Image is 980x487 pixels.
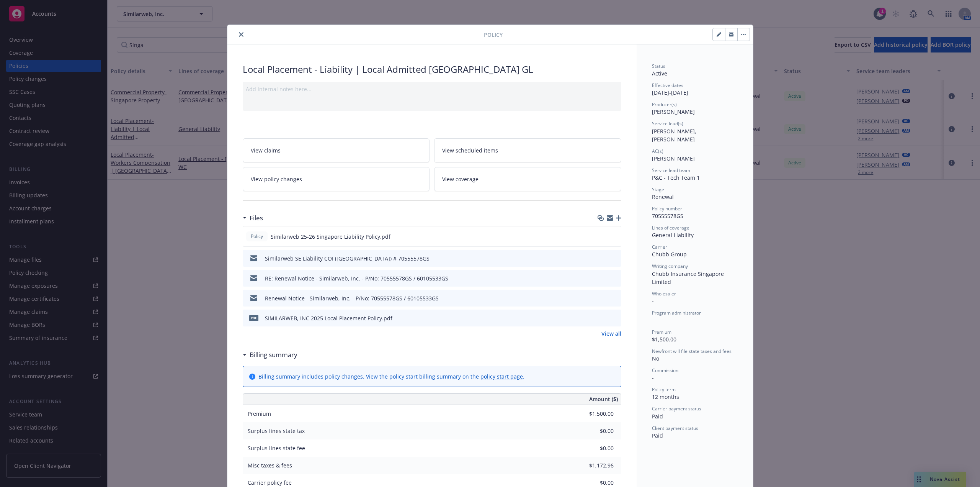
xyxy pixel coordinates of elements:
[652,225,689,231] span: Lines of coverage
[611,274,618,282] button: preview file
[248,462,292,469] span: Misc taxes & fees
[258,372,524,380] div: Billing summary includes policy changes. View the policy start billing summary on the .
[652,310,701,316] span: Program administrator
[652,425,698,431] span: Client payment status
[250,350,297,360] h3: Billing summary
[599,294,605,302] button: download file
[568,443,618,454] input: 0.00
[652,82,683,89] span: Effective dates
[265,294,439,302] div: Renewal Notice - Similarweb, Inc. - P/No: 70555578GS / 60105533GS
[442,146,498,154] span: View scheduled items
[434,138,621,162] a: View scheduled items
[271,233,390,241] span: Similarweb 25-26 Singapore Liability Policy.pdf
[652,186,664,193] span: Stage
[248,444,305,452] span: Surplus lines state fee
[248,427,305,435] span: Surplus lines state tax
[250,213,263,223] h3: Files
[484,31,503,39] span: Policy
[652,193,674,200] span: Renewal
[652,329,671,335] span: Premium
[652,386,676,393] span: Policy term
[265,274,448,282] div: RE: Renewal Notice - Similarweb, Inc. - P/No: 70555578GS / 60105533GS
[249,315,258,321] span: pdf
[248,410,271,417] span: Premium
[599,274,605,282] button: download file
[652,63,665,69] span: Status
[265,314,392,322] div: SIMILARWEB, INC 2025 Local Placement Policy.pdf
[611,314,618,322] button: preview file
[652,367,678,374] span: Commission
[568,460,618,471] input: 0.00
[599,314,605,322] button: download file
[652,336,676,343] span: $1,500.00
[652,316,654,324] span: -
[611,233,618,241] button: preview file
[652,128,698,143] span: [PERSON_NAME], [PERSON_NAME]
[599,254,605,262] button: download file
[652,263,688,269] span: Writing company
[611,294,618,302] button: preview file
[652,167,690,174] span: Service lead team
[652,355,659,362] span: No
[652,82,738,97] div: [DATE] - [DATE]
[442,175,479,183] span: View coverage
[652,393,679,400] span: 12 months
[652,270,725,285] span: Chubb Insurance Singapore Limited
[652,148,663,154] span: AC(s)
[243,350,297,360] div: Billing summary
[243,138,430,162] a: View claims
[652,120,683,127] span: Service lead(s)
[652,155,695,162] span: [PERSON_NAME]
[652,174,700,181] span: P&C - Tech Team 1
[480,373,523,380] a: policy start page
[599,233,605,241] button: download file
[243,167,430,191] a: View policy changes
[652,70,667,77] span: Active
[251,146,281,154] span: View claims
[434,167,621,191] a: View coverage
[568,425,618,437] input: 0.00
[652,432,663,439] span: Paid
[251,175,302,183] span: View policy changes
[652,212,683,220] span: 70555578GS
[652,290,676,297] span: Wholesaler
[652,348,732,354] span: Newfront will file state taxes and fees
[652,244,667,250] span: Carrier
[249,233,265,240] span: Policy
[652,108,695,115] span: [PERSON_NAME]
[589,395,618,403] span: Amount ($)
[568,408,618,420] input: 0.00
[246,85,618,93] div: Add internal notes here...
[237,30,246,39] button: close
[652,251,687,258] span: Chubb Group
[265,254,430,262] div: Similarweb SE Liability COI ([GEOGRAPHIC_DATA]) # 70555578GS
[652,374,654,381] span: -
[652,101,677,108] span: Producer(s)
[243,63,621,76] div: Local Placement - Liability | Local Admitted [GEOGRAPHIC_DATA] GL
[652,231,738,239] div: General Liability
[652,405,701,412] span: Carrier payment status
[248,479,292,486] span: Carrier policy fee
[611,254,618,262] button: preview file
[601,330,621,338] a: View all
[243,213,263,223] div: Files
[652,297,654,305] span: -
[652,205,682,212] span: Policy number
[652,413,663,420] span: Paid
